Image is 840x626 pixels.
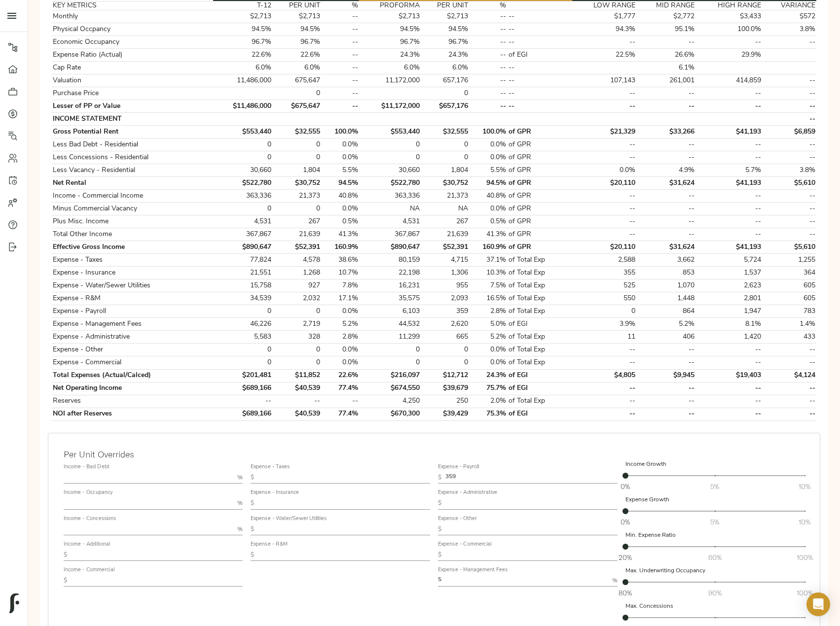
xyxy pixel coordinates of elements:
[470,1,508,10] th: %
[321,87,359,100] td: --
[621,517,630,527] span: 0%
[470,151,508,164] td: 0.0%
[636,87,696,100] td: --
[321,228,359,241] td: 41.3%
[321,23,359,36] td: --
[359,1,421,10] th: PROFORMA
[763,74,816,87] td: --
[470,10,508,23] td: --
[508,215,572,228] td: of GPR
[213,62,273,74] td: 6.0%
[359,100,421,113] td: $11,172,000
[508,292,572,305] td: of Total Exp
[251,516,327,522] label: Expense - Water/Sewer Utilities
[52,87,213,100] td: Purchase Price
[321,190,359,203] td: 40.8%
[636,177,696,190] td: $31,624
[64,490,112,496] label: Income - Occupancy
[213,228,273,241] td: 367,867
[470,74,508,87] td: --
[321,279,359,292] td: 7.8%
[52,254,213,267] td: Expense - Taxes
[272,62,321,74] td: 6.0%
[508,190,572,203] td: of GPR
[213,190,273,203] td: 363,336
[763,177,816,190] td: $5,610
[421,151,470,164] td: 0
[359,139,421,151] td: 0
[636,36,696,49] td: --
[636,62,696,74] td: 6.1%
[572,126,637,139] td: $21,329
[421,74,470,87] td: 657,176
[696,254,763,267] td: 5,724
[508,49,572,62] td: of EGI
[359,177,421,190] td: $522,780
[321,49,359,62] td: --
[636,1,696,10] th: MID RANGE
[470,292,508,305] td: 16.5%
[508,164,572,177] td: of GPR
[470,190,508,203] td: 40.8%
[508,177,572,190] td: of GPR
[636,228,696,241] td: --
[572,177,637,190] td: $20,110
[272,241,321,254] td: $52,391
[321,62,359,74] td: --
[272,254,321,267] td: 4,578
[359,10,421,23] td: $2,713
[64,516,116,522] label: Income - Concessions
[763,151,816,164] td: --
[421,23,470,36] td: 94.5%
[321,215,359,228] td: 0.5%
[763,139,816,151] td: --
[508,279,572,292] td: of Total Exp
[359,164,421,177] td: 30,660
[438,465,479,470] label: Expense - Payroll
[508,203,572,215] td: of GPR
[763,254,816,267] td: 1,255
[696,228,763,241] td: --
[438,542,491,547] label: Expense - Commercial
[272,23,321,36] td: 94.5%
[696,151,763,164] td: --
[508,139,572,151] td: of GPR
[421,62,470,74] td: 6.0%
[508,10,572,23] td: --
[696,100,763,113] td: --
[636,203,696,215] td: --
[64,465,109,470] label: Income - Bad Debt
[213,164,273,177] td: 30,660
[763,203,816,215] td: --
[52,164,213,177] td: Less Vacancy - Residential
[321,267,359,279] td: 10.7%
[470,215,508,228] td: 0.5%
[470,279,508,292] td: 7.5%
[710,482,719,491] span: 5%
[421,241,470,254] td: $52,391
[708,588,722,598] span: 90%
[636,254,696,267] td: 3,662
[359,215,421,228] td: 4,531
[696,10,763,23] td: $3,433
[52,292,213,305] td: Expense - R&M
[213,49,273,62] td: 22.6%
[52,177,213,190] td: Net Rental
[213,126,273,139] td: $553,440
[359,23,421,36] td: 94.5%
[213,267,273,279] td: 21,551
[272,228,321,241] td: 21,639
[619,553,632,562] span: 20%
[470,23,508,36] td: --
[359,151,421,164] td: 0
[508,74,572,87] td: --
[321,139,359,151] td: 0.0%
[421,36,470,49] td: 96.7%
[470,87,508,100] td: --
[52,10,213,23] td: Monthly
[508,23,572,36] td: --
[321,100,359,113] td: --
[763,10,816,23] td: $572
[251,542,288,547] label: Expense - R&M
[272,267,321,279] td: 1,268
